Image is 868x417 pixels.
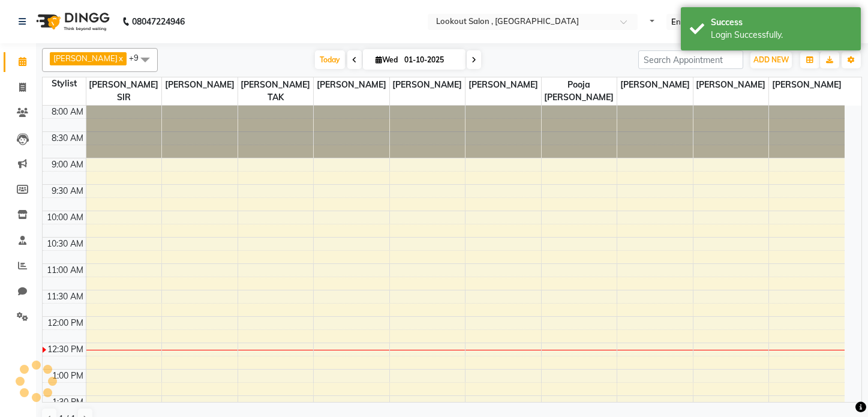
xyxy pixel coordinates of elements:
[373,55,401,64] span: Wed
[238,77,314,105] span: [PERSON_NAME] TAK
[617,77,693,92] span: [PERSON_NAME]
[465,77,541,92] span: [PERSON_NAME]
[118,53,123,63] a: x
[769,77,845,92] span: [PERSON_NAME]
[44,211,86,224] div: 10:00 AM
[45,343,86,356] div: 12:30 PM
[49,106,86,118] div: 8:00 AM
[314,77,389,92] span: [PERSON_NAME]
[49,132,86,145] div: 8:30 AM
[638,50,743,69] input: Search Appointment
[49,158,86,171] div: 9:00 AM
[50,396,86,409] div: 1:30 PM
[162,77,238,92] span: [PERSON_NAME]
[44,290,86,303] div: 11:30 AM
[542,77,617,105] span: Pooja [PERSON_NAME]
[711,29,852,41] div: Login Successfully.
[390,77,465,92] span: [PERSON_NAME]
[44,264,86,277] div: 11:00 AM
[693,77,769,92] span: [PERSON_NAME]
[753,55,789,64] span: ADD NEW
[44,238,86,250] div: 10:30 AM
[86,77,162,105] span: [PERSON_NAME] SIR
[43,77,86,90] div: Stylist
[711,16,852,29] div: Success
[132,5,185,38] b: 08047224946
[750,52,792,68] button: ADD NEW
[50,370,86,382] div: 1:00 PM
[31,5,113,38] img: logo
[315,50,345,69] span: Today
[401,51,461,69] input: 2025-10-01
[129,53,148,62] span: +9
[45,317,86,329] div: 12:00 PM
[49,185,86,197] div: 9:30 AM
[53,53,118,63] span: [PERSON_NAME]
